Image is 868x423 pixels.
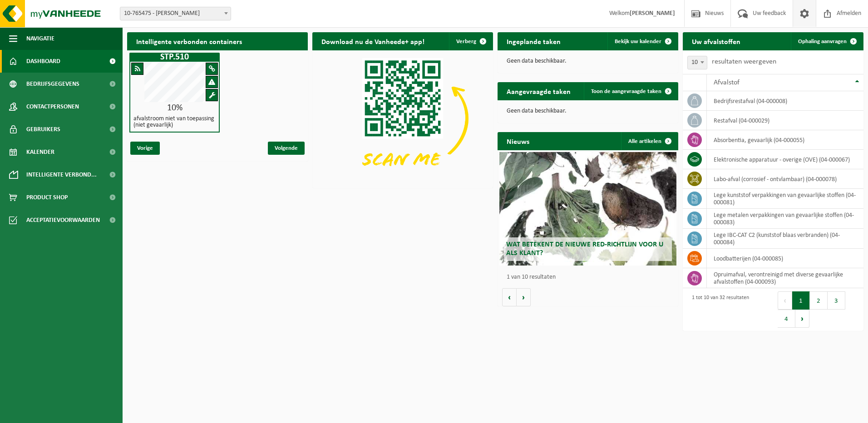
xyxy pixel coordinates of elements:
[498,132,538,150] h2: Nieuws
[621,132,677,150] a: Alle artikelen
[778,310,795,328] button: 4
[707,91,863,111] td: bedrijfsrestafval (04-000008)
[26,27,54,50] span: Navigatie
[312,32,434,50] h2: Download nu de Vanheede+ app!
[26,186,68,209] span: Product Shop
[687,290,749,329] div: 1 tot 10 van 32 resultaten
[130,103,219,113] div: 10%
[507,274,674,280] p: 1 van 10 resultaten
[268,142,305,155] span: Volgende
[683,32,750,50] h2: Uw afvalstoffen
[607,32,677,50] a: Bekijk uw kalender
[707,189,863,209] td: lege kunststof verpakkingen van gevaarlijke stoffen (04-000081)
[312,50,493,186] img: Download de VHEPlus App
[132,53,217,62] h1: STP.510
[449,32,492,50] button: Verberg
[26,163,97,186] span: Intelligente verbond...
[120,7,231,20] span: 10-765475 - HESBAYE FROST - GEER
[707,268,863,288] td: opruimafval, verontreinigd met diverse gevaarlijke afvalstoffen (04-000093)
[810,291,828,310] button: 2
[615,39,661,44] span: Bekijk uw kalender
[630,10,675,17] strong: [PERSON_NAME]
[502,288,517,306] button: Vorige
[795,310,809,328] button: Next
[456,39,476,44] span: Verberg
[712,58,776,65] label: resultaten weergeven
[26,73,79,95] span: Bedrijfsgegevens
[499,152,676,266] a: Wat betekent de nieuwe RED-richtlijn voor u als klant?
[707,209,863,229] td: lege metalen verpakkingen van gevaarlijke stoffen (04-000083)
[798,39,847,44] span: Ophaling aanvragen
[507,108,669,114] p: Geen data beschikbaar.
[707,111,863,130] td: restafval (04-000029)
[584,82,677,100] a: Toon de aangevraagde taken
[707,130,863,150] td: absorbentia, gevaarlijk (04-000055)
[828,291,845,310] button: 3
[120,7,231,20] span: 10-765475 - HESBAYE FROST - GEER
[498,32,570,50] h2: Ingeplande taken
[688,56,707,69] span: 10
[778,291,792,310] button: Previous
[707,229,863,249] td: lege IBC-CAT C2 (kunststof blaas verbranden) (04-000084)
[26,141,54,163] span: Kalender
[707,150,863,169] td: elektronische apparatuur - overige (OVE) (04-000067)
[506,241,663,257] span: Wat betekent de nieuwe RED-richtlijn voor u als klant?
[26,50,60,73] span: Dashboard
[707,169,863,189] td: labo-afval (corrosief - ontvlambaar) (04-000078)
[26,118,60,141] span: Gebruikers
[687,56,707,69] span: 10
[714,79,740,86] span: Afvalstof
[133,116,216,128] h4: afvalstroom niet van toepassing (niet gevaarlijk)
[591,89,661,94] span: Toon de aangevraagde taken
[26,209,100,231] span: Acceptatievoorwaarden
[130,142,160,155] span: Vorige
[707,249,863,268] td: loodbatterijen (04-000085)
[127,32,308,50] h2: Intelligente verbonden containers
[791,32,863,50] a: Ophaling aanvragen
[26,95,79,118] span: Contactpersonen
[792,291,810,310] button: 1
[517,288,531,306] button: Volgende
[507,58,669,64] p: Geen data beschikbaar.
[498,82,580,100] h2: Aangevraagde taken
